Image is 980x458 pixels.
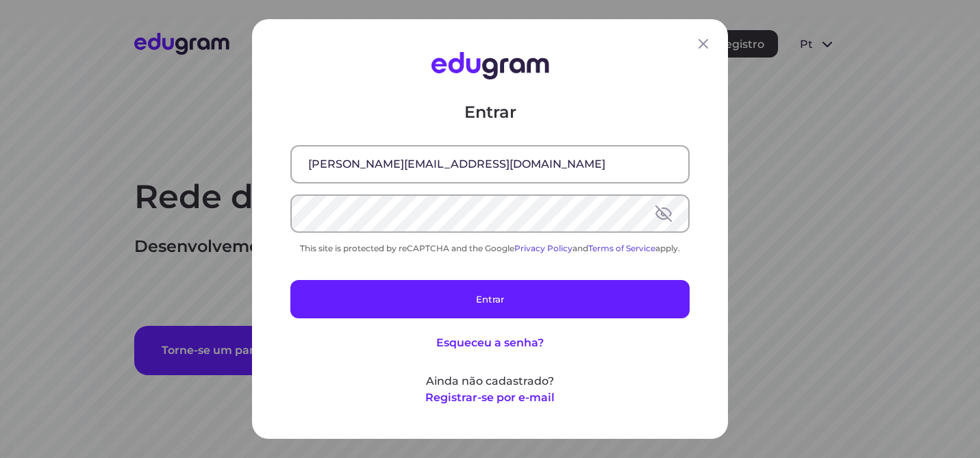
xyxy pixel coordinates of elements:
[431,52,549,79] img: Edugram Logo
[588,243,655,253] a: Terms of Service
[425,390,555,406] button: Registrar-se por e-mail
[290,373,690,390] p: Ainda não cadastrado?
[292,147,688,182] input: E-mail
[290,243,690,253] div: This site is protected by reCAPTCHA and the Google and apply.
[290,101,690,123] p: Entrar
[290,280,690,318] button: Entrar
[514,243,573,253] a: Privacy Policy
[436,335,544,351] button: Esqueceu a senha?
